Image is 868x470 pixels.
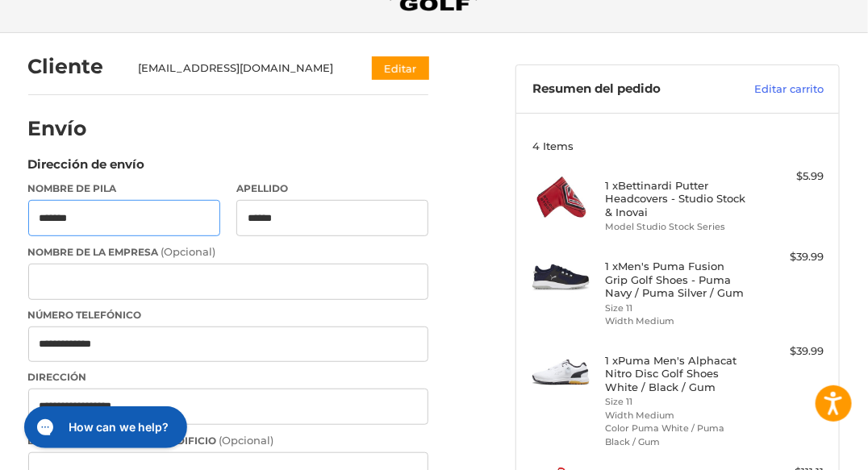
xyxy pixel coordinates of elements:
[532,81,721,98] h3: Resumen del pedido
[372,56,429,80] button: Editar
[532,139,824,152] h3: 4 Items
[605,302,747,315] li: Size 11
[605,409,747,422] li: Width Medium
[751,168,824,185] div: $5.99
[605,314,747,328] li: Width Medium
[605,395,747,409] li: Size 11
[28,156,145,181] legend: Dirección de envío
[605,260,747,299] h4: 1 x Men's Puma Fusion Grip Golf Shoes - Puma Navy / Puma Silver / Gum
[605,354,747,393] h4: 1 x Puma Men's Alphacat Nitro Disc Golf Shoes White / Black / Gum
[605,179,747,218] h4: 1 x Bettinardi Putter Headcovers - Studio Stock & Inovai
[28,244,429,260] label: Nombre de la empresa
[28,308,429,322] label: Número telefónico
[751,343,824,360] div: $39.99
[28,181,221,196] label: Nombre de pila
[28,54,123,79] h2: Cliente
[219,434,274,447] small: (Opcional)
[138,60,340,77] div: [EMAIL_ADDRESS][DOMAIN_NAME]
[161,245,216,258] small: (Opcional)
[28,370,429,385] label: Dirección
[16,401,192,454] iframe: Gorgias live chat messenger
[605,422,747,448] li: Color Puma White / Puma Black / Gum
[751,249,824,265] div: $39.99
[605,220,747,234] li: Model Studio Stock Series
[28,433,429,449] label: Departamento/Interior/Edificio
[28,116,123,141] h2: Envío
[236,181,429,196] label: Apellido
[721,81,824,98] a: Editar carrito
